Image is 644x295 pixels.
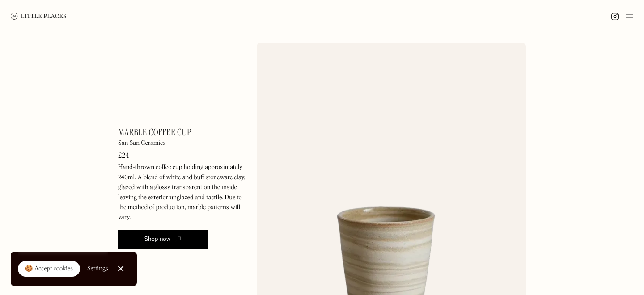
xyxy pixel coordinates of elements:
img: Open in new tab [175,236,181,243]
a: Close Cookie Popup [112,260,130,278]
div: San San Ceramics [118,140,165,146]
h1: Marble Coffee Cup [118,128,191,137]
p: Hand-thrown coffee cup holding approximately 240ml. A blend of white and buff stoneware clay, gla... [118,162,246,222]
div: 🍪 Accept cookies [25,265,73,274]
div: Settings [87,265,108,272]
a: Settings [87,259,108,279]
div: Shop now [144,235,171,244]
a: Shop now [118,230,208,249]
a: 🍪 Accept cookies [18,261,80,277]
div: £24 [118,152,129,160]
